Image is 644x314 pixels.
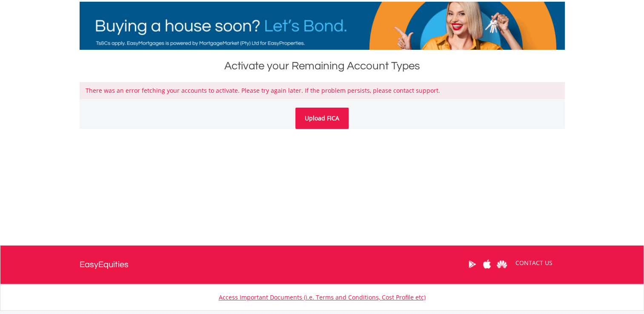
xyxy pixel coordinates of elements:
[80,58,565,74] div: Activate your Remaining Account Types
[465,251,480,277] a: Google Play
[80,245,129,284] a: EasyEquities
[495,251,509,277] a: Huawei
[80,82,565,99] div: There was an error fetching your accounts to activate. Please try again later. If the problem per...
[295,108,349,129] a: Upload FICA
[480,251,495,277] a: Apple
[219,293,426,301] a: Access Important Documents (i.e. Terms and Conditions, Cost Profile etc)
[509,251,558,275] a: CONTACT US
[80,2,565,50] img: EasyMortage Promotion Banner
